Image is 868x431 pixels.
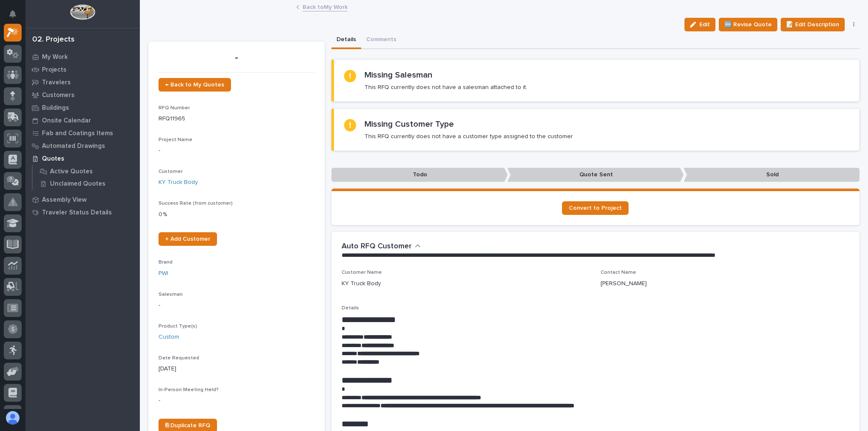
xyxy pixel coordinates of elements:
[342,270,382,275] span: Customer Name
[25,152,140,165] a: Quotes
[25,127,140,139] a: Fab and Coatings Items
[42,117,91,125] p: Onsite Calendar
[361,31,401,49] button: Comments
[364,133,573,140] p: This RFQ currently does not have a customer type assigned to the customer
[601,279,647,288] p: [PERSON_NAME]
[159,146,314,155] p: -
[42,79,71,86] p: Travelers
[507,168,684,182] p: Quote Sent
[159,396,314,405] p: -
[684,18,715,31] button: Edit
[303,2,348,11] a: Back toMy Work
[786,19,839,30] span: 📝 Edit Description
[25,114,140,127] a: Onsite Calendar
[159,137,192,142] span: Project Name
[159,301,314,310] p: -
[569,205,622,211] span: Convert to Project
[684,168,860,182] p: Sold
[159,269,168,278] a: PWI
[331,31,361,49] button: Details
[33,165,140,177] a: Active Quotes
[159,292,183,297] span: Salesman
[699,21,710,28] span: Edit
[159,114,314,123] p: RFQ11965
[42,142,105,150] p: Automated Drawings
[25,101,140,114] a: Buildings
[159,210,314,219] p: 0 %
[159,260,172,265] span: Brand
[159,201,233,206] span: Success Rate (from customer)
[42,104,69,112] p: Buildings
[562,201,629,215] a: Convert to Project
[25,193,140,206] a: Assembly View
[50,168,93,175] p: Active Quotes
[159,333,179,342] a: Custom
[159,169,183,174] span: Customer
[601,270,636,275] span: Contact Name
[42,66,67,74] p: Projects
[159,364,314,373] p: [DATE]
[42,209,112,217] p: Traveler Status Details
[781,18,845,31] button: 📝 Edit Description
[25,139,140,152] a: Automated Drawings
[50,180,106,188] p: Unclaimed Quotes
[42,130,113,137] p: Fab and Coatings Items
[11,10,22,24] div: Notifications
[165,423,210,428] span: ⎘ Duplicate RFQ
[159,106,190,111] span: RFQ Number
[42,196,86,204] p: Assembly View
[4,409,22,427] button: users-avatar
[159,324,197,329] span: Product Type(s)
[159,232,217,246] a: + Add Customer
[342,279,381,288] p: KY Truck Body
[165,236,210,242] span: + Add Customer
[33,178,140,189] a: Unclaimed Quotes
[42,92,75,99] p: Customers
[364,83,527,91] p: This RFQ currently does not have a salesman attached to it.
[42,53,68,61] p: My Work
[25,89,140,101] a: Customers
[42,155,64,163] p: Quotes
[724,19,772,30] span: 🆕 Revise Quote
[364,119,454,129] h2: Missing Customer Type
[32,35,75,44] div: 02. Projects
[342,242,421,251] button: Auto RFQ Customer
[159,178,198,187] a: KY Truck Body
[70,4,95,20] img: Workspace Logo
[25,76,140,89] a: Travelers
[159,356,199,361] span: Date Requested
[165,82,224,88] span: ← Back to My Quotes
[364,70,432,80] h2: Missing Salesman
[342,242,412,251] h2: Auto RFQ Customer
[331,168,508,182] p: Todo
[159,387,219,392] span: In-Person Meeting Held?
[719,18,777,31] button: 🆕 Revise Quote
[159,52,314,64] p: -
[4,5,22,23] button: Notifications
[342,306,359,311] span: Details
[159,78,231,92] a: ← Back to My Quotes
[25,63,140,76] a: Projects
[25,50,140,63] a: My Work
[25,206,140,219] a: Traveler Status Details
